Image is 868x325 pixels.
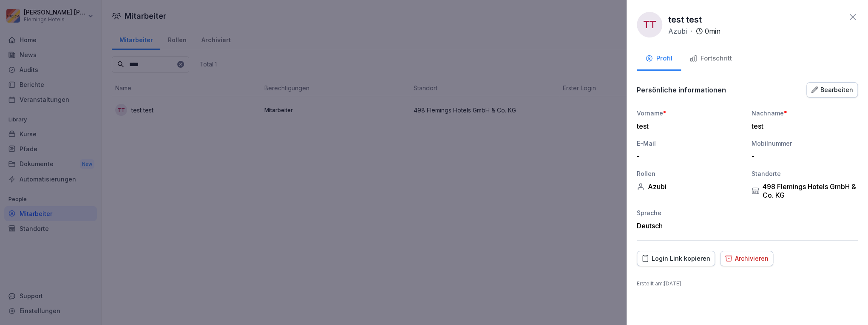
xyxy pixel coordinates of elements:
p: Persönliche informationen [637,86,726,94]
div: Nachname [752,109,858,118]
div: Sprache [637,208,743,217]
div: test [752,122,854,130]
p: test test [668,13,702,26]
div: Fortschritt [689,54,732,63]
button: Fortschritt [681,48,740,71]
div: 498 Flemings Hotels GmbH & Co. KG [752,182,858,199]
div: Mobilnummer [752,139,858,148]
div: Login Link kopieren [641,254,710,263]
div: Rollen [637,169,743,178]
div: - [637,152,739,161]
div: Bearbeiten [811,85,853,95]
button: Bearbeiten [806,82,858,98]
p: Azubi [668,26,687,36]
p: 0 min [705,26,720,36]
button: Archivieren [720,251,773,266]
div: - [752,152,854,161]
div: Profil [645,54,672,63]
button: Profil [637,48,681,71]
div: E-Mail [637,139,743,148]
div: Standorte [752,169,858,178]
div: Vorname [637,109,743,118]
p: Erstellt am : [DATE] [637,280,858,288]
div: · [668,26,720,36]
div: Archivieren [725,254,769,263]
div: tt [637,12,662,37]
button: Login Link kopieren [637,251,715,266]
div: Azubi [637,182,743,191]
div: Deutsch [637,221,743,230]
div: test [637,122,739,130]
